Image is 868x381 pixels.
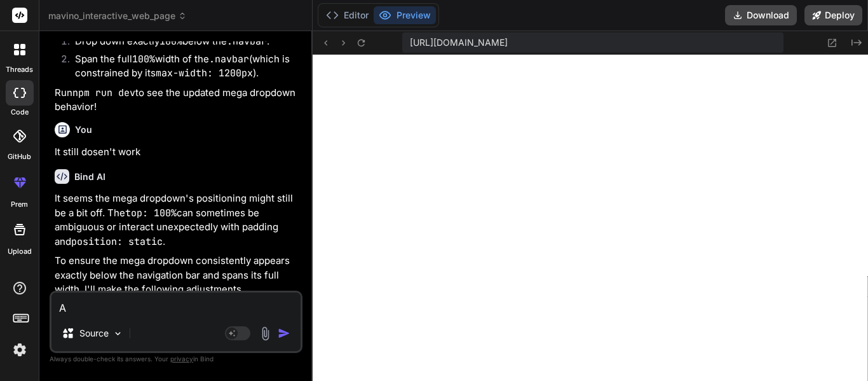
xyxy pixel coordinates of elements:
[50,353,302,365] p: Always double-check its answers. Your in Bind
[65,34,300,52] li: Drop down exactly below the .
[11,107,29,118] label: code
[374,6,436,24] button: Preview
[156,67,253,80] code: max-width: 1200px
[9,339,31,361] img: settings
[65,52,300,81] li: Span the full width of the (which is constrained by its ).
[313,55,868,381] iframe: Preview
[55,86,300,114] p: Run to see the updated mega dropdown behavior!
[159,35,182,48] code: 100%
[227,35,267,48] code: .navbar
[75,123,92,136] h6: You
[209,53,249,66] code: .navbar
[6,64,33,75] label: threads
[8,246,32,257] label: Upload
[112,328,123,339] img: Pick Models
[71,235,163,248] code: position: static
[11,199,28,210] label: prem
[321,6,374,24] button: Editor
[51,293,301,315] textarea: A
[258,326,273,341] img: attachment
[410,36,508,49] span: [URL][DOMAIN_NAME]
[125,207,177,219] code: top: 100%
[55,191,300,249] p: It seems the mega dropdown's positioning might still be a bit off. The can sometimes be ambiguous...
[55,254,300,311] p: To ensure the mega dropdown consistently appears exactly below the navigation bar and spans its f...
[132,53,155,66] code: 100%
[72,87,135,99] code: npm run dev
[55,145,300,160] p: It still dosen't work
[804,5,862,25] button: Deploy
[170,355,193,363] span: privacy
[48,10,187,22] span: mavino_interactive_web_page
[8,151,31,162] label: GitHub
[74,170,105,183] h6: Bind AI
[725,5,797,25] button: Download
[79,327,109,340] p: Source
[278,327,290,340] img: icon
